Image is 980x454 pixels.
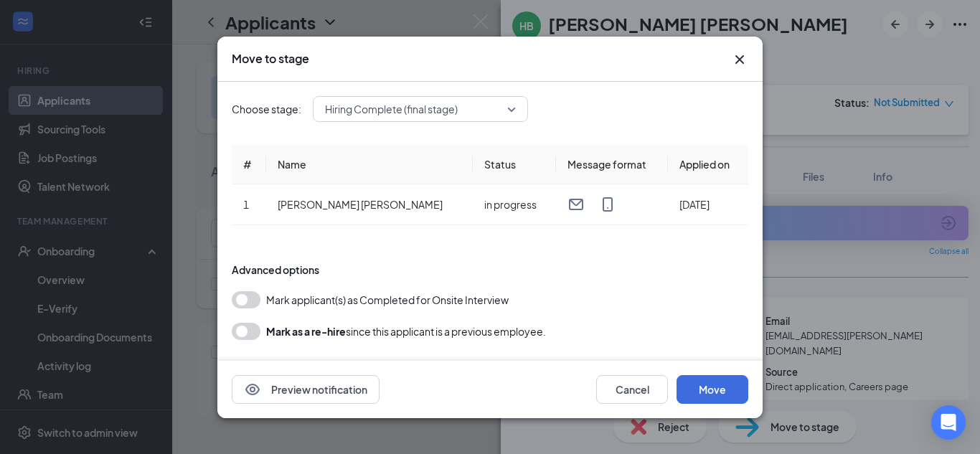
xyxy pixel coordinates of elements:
svg: MobileSms [599,196,616,213]
span: Mark applicant(s) as Completed for Onsite Interview [266,291,509,308]
svg: Eye [244,380,261,397]
svg: Cross [731,51,748,68]
span: Hiring Complete (final stage) [325,98,458,120]
h3: Move to stage [232,51,309,67]
td: [DATE] [668,184,748,225]
button: EyePreview notification [232,374,380,403]
button: Close [731,51,748,68]
th: # [232,145,266,184]
span: Choose stage: [232,101,301,117]
th: Name [266,145,473,184]
svg: Email [567,196,585,213]
div: Advanced options [232,263,748,277]
div: since this applicant is a previous employee. [266,323,546,340]
div: Open Intercom Messenger [931,405,966,440]
th: Status [473,145,555,184]
th: Applied on [668,145,748,184]
th: Message format [556,145,668,184]
span: 1 [243,198,249,211]
td: [PERSON_NAME] [PERSON_NAME] [266,184,473,225]
td: in progress [473,184,555,225]
b: Mark as a re-hire [266,325,346,338]
button: Move [677,374,748,403]
button: Cancel [596,374,668,403]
